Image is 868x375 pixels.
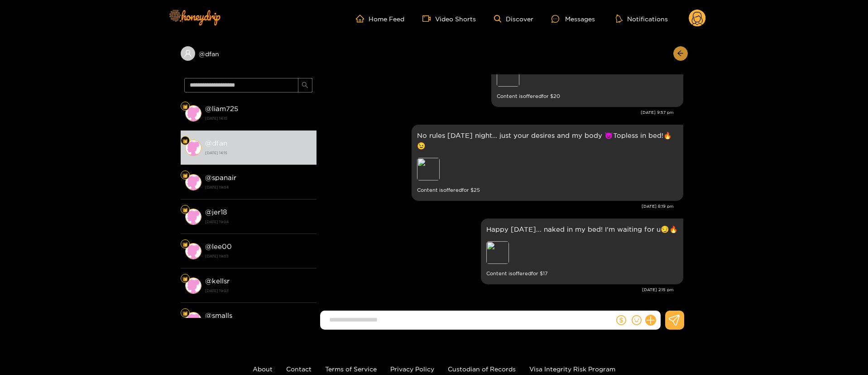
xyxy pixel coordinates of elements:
[422,15,476,23] a: Video Shorts
[529,365,615,372] a: Visa Integrity Risk Program
[205,287,312,295] strong: [DATE] 19:03
[185,312,201,328] img: conversation
[184,49,192,58] span: user
[412,125,683,201] div: Sep. 13, 8:19 pm
[321,203,674,209] div: [DATE] 8:19 pm
[632,315,642,325] span: smile
[182,311,188,316] img: Fan Level
[205,252,312,260] strong: [DATE] 19:03
[286,365,312,372] a: Contact
[185,174,201,190] img: conversation
[494,15,533,23] a: Discover
[205,174,236,181] strong: @ spanair
[481,219,683,284] div: Sep. 15, 2:15 pm
[321,287,674,293] div: [DATE] 2:15 pm
[205,149,312,157] strong: [DATE] 14:15
[673,46,688,61] button: arrow-left
[185,243,201,259] img: conversation
[497,91,678,102] small: Content is offered for $ 20
[551,14,595,24] div: Messages
[182,104,188,109] img: Fan Level
[325,365,377,372] a: Terms of Service
[417,185,678,195] small: Content is offered for $ 25
[205,218,312,226] strong: [DATE] 19:04
[302,82,308,89] span: search
[321,109,674,116] div: [DATE] 9:57 pm
[448,365,516,372] a: Custodian of Records
[182,138,188,144] img: Fan Level
[491,41,683,107] div: Sep. 12, 9:57 pm
[486,268,678,279] small: Content is offered for $ 17
[356,15,404,23] a: Home Feed
[205,105,238,112] strong: @ liam725
[205,277,230,285] strong: @ kellsr
[185,140,201,156] img: conversation
[185,209,201,225] img: conversation
[182,173,188,178] img: Fan Level
[422,15,435,23] span: video-camera
[181,46,317,61] div: @dfan
[185,278,201,294] img: conversation
[182,207,188,213] img: Fan Level
[185,105,201,122] img: conversation
[677,50,684,58] span: arrow-left
[613,14,671,23] button: Notifications
[205,312,232,319] strong: @ smalls
[616,315,626,325] span: dollar
[205,243,232,250] strong: @ lee00
[486,224,678,234] p: Happy [DATE]... naked in my bed! I'm waiting for u😏🔥
[390,365,434,372] a: Privacy Policy
[614,313,628,327] button: dollar
[205,208,227,216] strong: @ jer18
[417,130,678,151] p: No rules [DATE] night… just your desires and my body 😈Topless in bed!🔥😉
[356,15,369,23] span: home
[205,114,312,122] strong: [DATE] 14:15
[205,183,312,191] strong: [DATE] 19:04
[298,78,312,93] button: search
[253,365,273,372] a: About
[205,139,227,147] strong: @ dfan
[182,276,188,282] img: Fan Level
[182,242,188,247] img: Fan Level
